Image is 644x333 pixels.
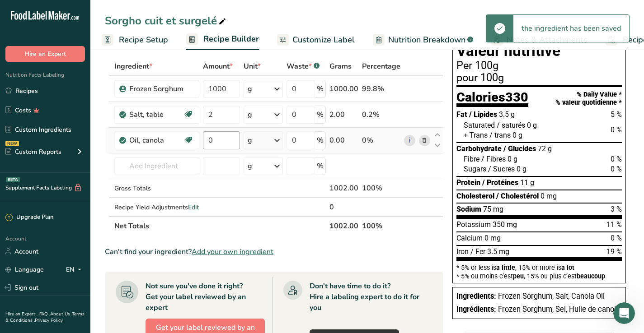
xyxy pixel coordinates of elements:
span: 0 % [611,125,622,134]
span: 3.5 g [499,110,515,119]
span: Add your own ingredient [192,246,273,257]
div: pour 100g [456,73,622,83]
div: Gross Totals [114,184,199,193]
a: Privacy Policy [35,317,63,324]
div: Per 100g [456,60,622,71]
a: Language [5,262,44,277]
a: Customize Label [277,30,355,50]
h1: Nutrition Facts Valeur nutritive [456,28,622,59]
span: / Lipides [469,110,497,119]
div: Not sure you've done it right? Get your label reviewed by an expert [146,281,265,313]
span: / Cholestérol [496,192,539,200]
span: 330 [505,89,528,105]
span: Customize Label [292,34,355,46]
span: Edit [188,203,199,212]
span: Unit [244,61,261,72]
div: Recipe Yield Adjustments [114,203,199,212]
div: Frozen Sorghum [129,83,194,94]
span: Iron [456,247,469,256]
span: Ingrédients: [456,305,496,314]
span: 19 % [606,247,622,256]
div: 99.8% [362,83,400,94]
div: Upgrade Plan [5,213,53,222]
th: 1002.00 [328,216,360,235]
span: 0 % [611,165,622,173]
span: Fibre [464,155,479,163]
span: Nutrition Breakdown [388,34,465,46]
span: 0 g [508,155,517,163]
a: Recipe Builder [186,29,259,51]
span: Sodium [456,205,481,213]
button: Hire an Expert [5,46,85,62]
span: Potassium [456,220,491,229]
span: Sugars [464,165,486,173]
span: Percentage [362,61,400,72]
div: 0 [329,202,358,213]
div: Salt, table [129,109,183,120]
span: Saturated [464,121,495,129]
span: 11 % [606,220,622,229]
div: Don't have time to do it? Hire a labeling expert to do it for you [310,281,432,313]
span: 3.5 mg [487,247,509,256]
span: Carbohydrate [456,144,502,153]
div: g [248,135,252,146]
span: Calcium [456,234,483,242]
span: / trans [489,131,511,139]
span: 72 g [538,144,552,153]
div: 1002.00 [329,183,358,194]
div: Calories [456,91,528,107]
div: 100% [362,183,400,194]
div: Sorgho cuit et surgelé [105,13,228,29]
div: Oil, canola [129,135,183,146]
input: Add Ingredient [114,157,199,175]
span: a little [496,264,515,271]
th: 100% [360,216,402,235]
span: 0 g [527,121,537,129]
span: 0 % [611,234,622,242]
div: Custom Reports [5,147,61,157]
div: Waste [287,61,320,72]
span: Recipe Builder [203,33,259,45]
a: About Us . [50,311,72,317]
span: Ingredients: [456,292,496,301]
span: 0 mg [541,192,557,200]
span: / Glucides [503,144,536,153]
div: g [248,109,252,120]
div: the ingredient has been saved [513,15,629,42]
span: / Protéines [482,178,518,187]
span: Fat [456,110,467,119]
div: 2.00 [329,109,358,120]
span: + Trans [464,131,488,139]
div: g [248,83,252,94]
span: Ingredient [114,61,152,72]
span: beaucoup [577,273,605,280]
a: Recipe Setup [102,30,168,50]
span: Grams [329,61,352,72]
div: * 5% ou moins c’est , 15% ou plus c’est [456,273,622,279]
div: NEW [5,141,19,146]
span: Cholesterol [456,192,494,200]
span: 11 g [520,178,534,187]
a: Terms & Conditions . [5,311,85,324]
div: g [248,161,252,171]
a: i [404,135,415,146]
span: 3 % [611,205,622,213]
a: Nutrition Breakdown [373,30,473,50]
span: 0 % [611,155,622,163]
div: 1000.00 [329,83,358,94]
div: Can't find your ingredient? [105,246,443,257]
section: * 5% or less is , 15% or more is [456,261,622,279]
div: 0.2% [362,109,400,120]
span: Frozen Sorghum, Sel, Huile de canola [498,305,620,314]
span: 0 mg [484,234,501,242]
span: 5 % [611,110,622,119]
span: 0 g [512,131,522,139]
span: / Fer [470,247,485,256]
span: peu [513,273,524,280]
span: a lot [561,264,574,271]
span: / Sucres [488,165,515,173]
span: / saturés [497,121,525,129]
span: 75 mg [483,205,503,213]
span: Frozen Sorghum, Salt, Canola Oil [498,292,605,301]
div: 0% [362,135,400,146]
